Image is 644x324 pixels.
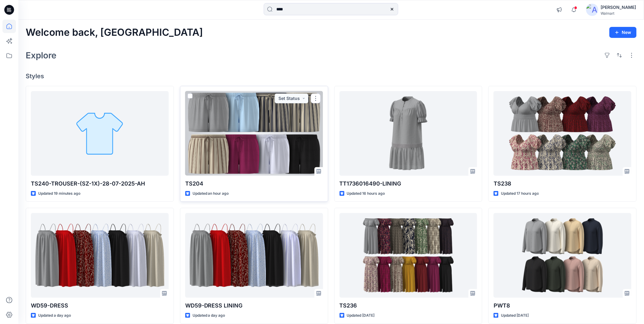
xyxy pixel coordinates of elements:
a: TS240-TROUSER-(SZ-1X)-28-07-2025-AH [31,91,169,176]
p: Updated [DATE] [347,312,375,319]
img: avatar [586,4,598,16]
p: Updated [DATE] [501,312,529,319]
p: TS236 [340,301,477,310]
p: TS204 [185,179,323,188]
p: Updated an hour ago [193,190,229,197]
p: Updated a day ago [193,312,225,319]
p: Updated 16 hours ago [347,190,385,197]
p: Updated 17 hours ago [501,190,539,197]
a: TS204 [185,91,323,176]
button: New [609,27,637,38]
h4: Styles [26,72,637,80]
p: TS240-TROUSER-(SZ-1X)-28-07-2025-AH [31,179,169,188]
p: TT1736016490-LINING [340,179,477,188]
a: WD59-DRESS [31,213,169,298]
div: Walmart [601,11,636,16]
a: TS236 [340,213,477,298]
p: Updated a day ago [38,312,71,319]
a: WD59-DRESS LINING [185,213,323,298]
div: [PERSON_NAME] [601,4,636,11]
h2: Welcome back, [GEOGRAPHIC_DATA] [26,27,203,38]
p: Updated 19 minutes ago [38,190,80,197]
p: WD59-DRESS [31,301,169,310]
a: PWT8 [494,213,631,298]
p: WD59-DRESS LINING [185,301,323,310]
a: TT1736016490-LINING [340,91,477,176]
a: TS238 [494,91,631,176]
p: PWT8 [494,301,631,310]
p: TS238 [494,179,631,188]
h2: Explore [26,50,57,60]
